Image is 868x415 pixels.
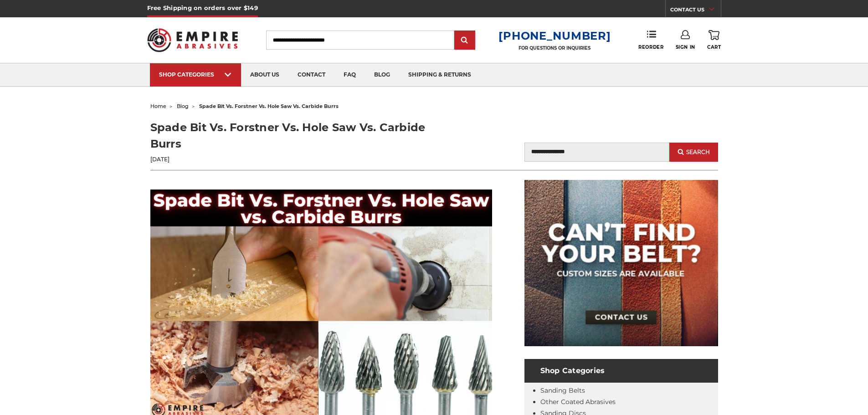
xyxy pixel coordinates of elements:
[147,22,238,58] img: Empire Abrasives
[159,71,232,78] div: SHOP CATEGORIES
[334,63,365,87] a: faq
[669,143,718,162] button: Search
[150,119,434,152] h1: Spade Bit Vs. Forstner Vs. Hole Saw Vs. Carbide Burrs
[241,63,288,87] a: about us
[540,386,585,395] a: Sanding Belts
[177,103,189,109] a: blog
[638,44,663,50] span: Reorder
[498,45,611,51] p: FOR QUESTIONS OR INQUIRIES
[288,63,334,87] a: contact
[670,5,721,17] a: CONTACT US
[707,30,721,50] a: Cart
[524,359,718,383] h4: Shop Categories
[707,44,721,50] span: Cart
[150,103,166,109] a: home
[686,149,710,155] span: Search
[638,30,663,50] a: Reorder
[676,44,695,50] span: Sign In
[365,63,399,87] a: blog
[150,155,434,164] p: [DATE]
[456,31,474,50] input: Submit
[399,63,480,87] a: shipping & returns
[199,103,339,109] span: spade bit vs. forstner vs. hole saw vs. carbide burrs
[540,398,616,406] a: Other Coated Abrasives
[524,180,718,346] img: promo banner for custom belts.
[498,29,611,42] a: [PHONE_NUMBER]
